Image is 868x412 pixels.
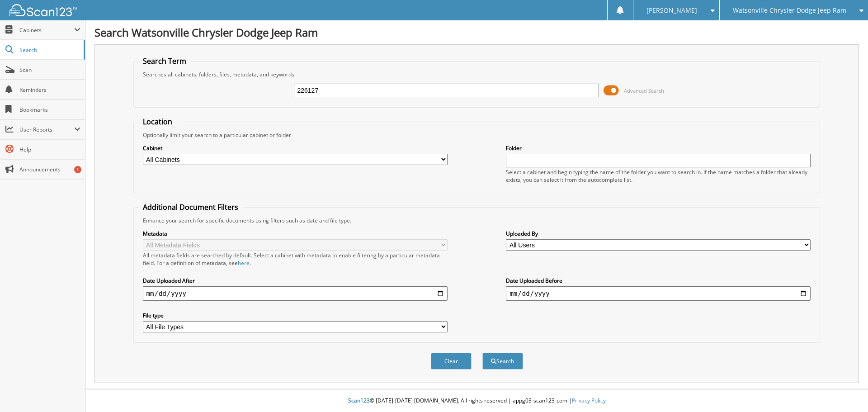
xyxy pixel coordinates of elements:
[646,8,697,13] span: [PERSON_NAME]
[19,66,80,74] span: Scan
[431,353,472,369] button: Clear
[138,202,243,212] legend: Additional Document Filters
[143,312,448,319] label: File type
[624,87,664,94] span: Advanced Search
[143,286,448,301] input: start
[823,369,868,412] iframe: Chat Widget
[19,146,80,153] span: Help
[143,251,448,267] div: All metadata fields are searched by default. Select a cabinet with metadata to enable filtering b...
[138,217,816,224] div: Enhance your search for specific documents using filters such as date and file type.
[506,168,811,184] div: Select a cabinet and begin typing the name of the folder you want to search in. If the name match...
[506,277,811,284] label: Date Uploaded Before
[143,230,448,237] label: Metadata
[19,26,74,34] span: Cabinets
[506,286,811,301] input: end
[138,117,177,127] legend: Location
[138,71,816,78] div: Searches all cabinets, folders, files, metadata, and keywords
[19,46,79,54] span: Search
[348,397,370,404] span: Scan123
[9,4,77,16] img: scan123-logo-white.svg
[74,166,81,173] div: 1
[85,390,868,412] div: © [DATE]-[DATE] [DOMAIN_NAME]. All rights reserved | appg03-scan123-com |
[138,131,816,139] div: Optionally limit your search to a particular cabinet or folder
[19,166,80,173] span: Announcements
[143,144,448,152] label: Cabinet
[238,259,250,267] a: here
[482,353,523,369] button: Search
[506,230,811,237] label: Uploaded By
[19,126,74,133] span: User Reports
[19,86,80,94] span: Reminders
[94,25,859,40] h1: Search Watsonville Chrysler Dodge Jeep Ram
[143,277,448,284] label: Date Uploaded After
[572,397,606,404] a: Privacy Policy
[138,56,191,66] legend: Search Term
[506,144,811,152] label: Folder
[733,8,846,13] span: Watsonville Chrysler Dodge Jeep Ram
[19,106,80,114] span: Bookmarks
